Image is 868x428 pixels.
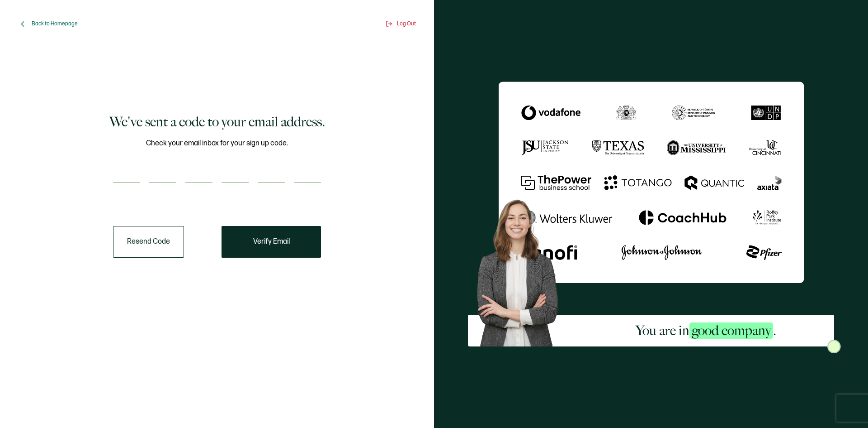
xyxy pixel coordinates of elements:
[32,20,78,27] span: Back to Homepage
[113,226,184,258] button: Resend Code
[253,238,290,245] span: Verify Email
[468,192,578,346] img: Sertifier Signup - You are in <span class="strong-h">good company</span>. Hero
[827,340,841,353] img: Sertifier Signup
[109,113,325,131] h1: We've sent a code to your email address.
[636,322,776,340] h2: You are in .
[146,138,288,149] span: Check your email inbox for your sign up code.
[397,20,416,27] span: Log Out
[689,322,773,339] span: good company
[222,226,321,258] button: Verify Email
[499,82,804,283] img: Sertifier We've sent a code to your email address.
